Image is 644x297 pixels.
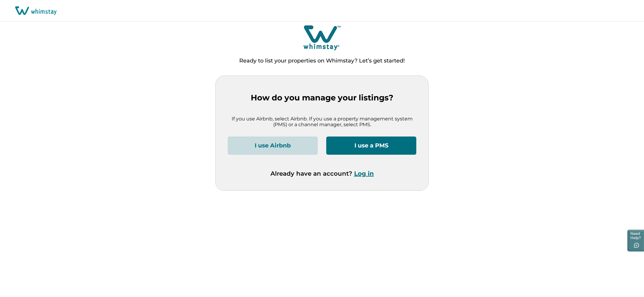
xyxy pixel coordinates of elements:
button: I use a PMS [326,137,416,155]
p: Ready to list your properties on Whimstay? Let’s get started! [239,58,405,64]
p: How do you manage your listings? [228,93,416,103]
button: I use Airbnb [228,137,318,155]
button: Log in [354,170,374,177]
p: If you use Airbnb, select Airbnb. If you use a property management system (PMS) or a channel mana... [228,116,416,128]
p: Already have an account? [270,170,374,177]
